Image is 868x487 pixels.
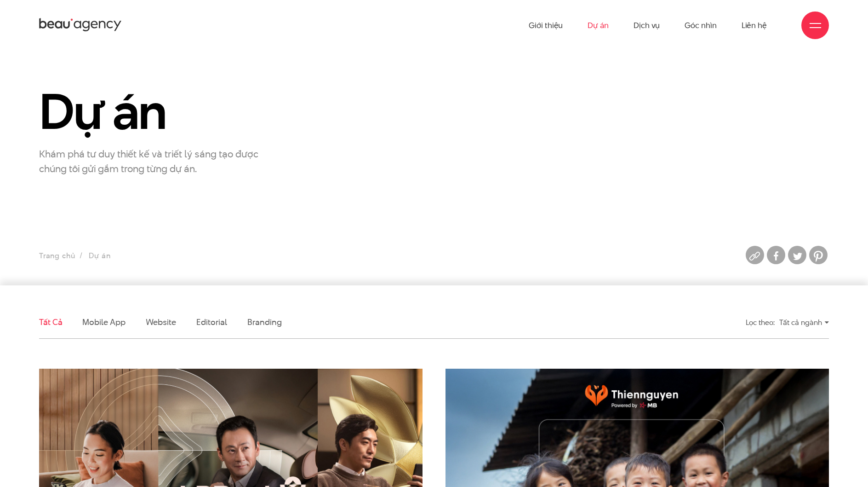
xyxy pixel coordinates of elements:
[746,314,775,330] div: Lọc theo:
[82,316,125,328] a: Mobile app
[39,146,269,176] p: Khám phá tư duy thiết kế và triết lý sáng tạo được chúng tôi gửi gắm trong từng dự án.
[196,316,227,328] a: Editorial
[39,250,75,261] a: Trang chủ
[39,85,287,138] h1: Dự án
[779,314,829,330] div: Tất cả ngành
[247,316,281,328] a: Branding
[39,316,62,328] a: Tất cả
[146,316,176,328] a: Website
